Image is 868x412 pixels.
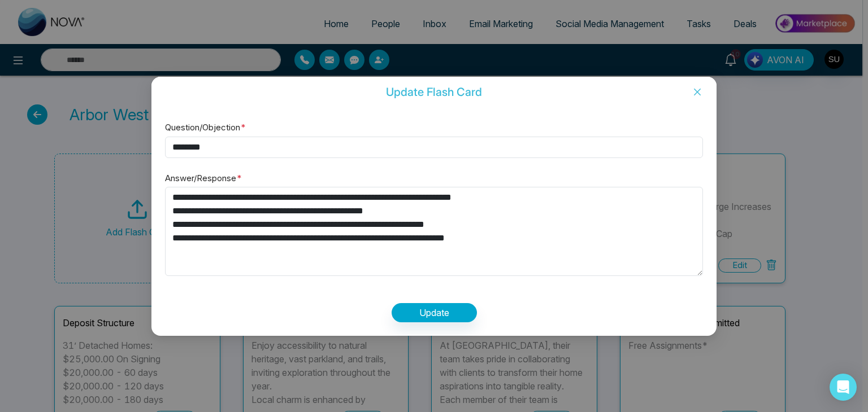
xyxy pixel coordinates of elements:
[165,121,246,134] label: Question/Objection
[165,171,242,185] label: Answer/Response
[693,87,702,97] span: close
[151,86,717,98] div: Update Flash Card
[392,303,477,322] button: Update
[678,77,717,107] button: Close
[830,374,857,401] div: Open Intercom Messenger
